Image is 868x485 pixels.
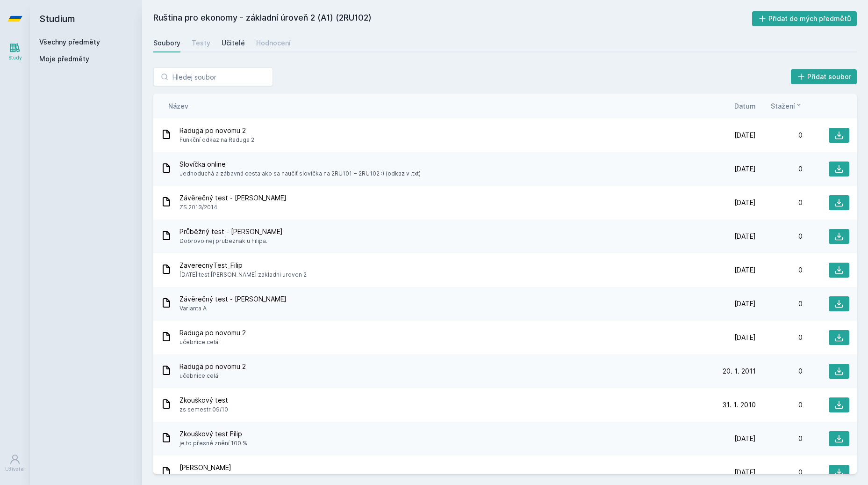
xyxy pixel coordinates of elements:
[734,164,756,174] span: [DATE]
[179,338,246,347] span: učebnice celá
[723,367,756,376] span: 20. 1. 2011
[756,434,803,443] div: 0
[179,439,247,448] span: je to přesné znění 100 %
[256,38,291,48] div: Hodnocení
[179,294,287,304] span: Závěrečný test - [PERSON_NAME]
[756,164,803,174] div: 0
[734,131,756,140] span: [DATE]
[39,54,89,64] span: Moje předměty
[734,232,756,241] span: [DATE]
[39,38,100,46] a: Všechny předměty
[734,333,756,342] span: [DATE]
[179,362,246,371] span: Raduga po novomu 2
[168,101,188,111] button: Název
[2,449,28,478] a: Uživatel
[756,333,803,342] div: 0
[734,299,756,309] span: [DATE]
[179,328,246,338] span: Raduga po novomu 2
[756,299,803,309] div: 0
[179,126,254,135] span: Raduga po novomu 2
[179,429,247,439] span: Zkouškový test Filip
[192,38,210,48] div: Testy
[756,400,803,410] div: 0
[791,69,857,84] button: Přidat soubor
[179,396,228,405] span: Zkouškový test
[752,11,857,26] button: Přidat do mých předmětů
[153,38,180,48] div: Soubory
[756,468,803,477] div: 0
[179,463,231,472] span: [PERSON_NAME]
[179,405,228,414] span: zs semestr 09/10
[756,131,803,140] div: 0
[179,227,283,236] span: Průběžný test - [PERSON_NAME]
[256,34,291,52] a: Hodnocení
[179,169,421,178] span: Jednoduchá a zábavná cesta ako sa naučiť slovíčka na 2RU101 + 2RU102 :) (odkaz v .txt)
[756,265,803,275] div: 0
[734,468,756,477] span: [DATE]
[179,193,287,203] span: Závěrečný test - [PERSON_NAME]
[179,236,283,246] span: Dobrovolnej prubeznak u Filipa.
[179,304,287,313] span: Varianta A
[153,34,180,52] a: Soubory
[5,466,25,473] div: Uživatel
[179,472,231,482] span: zkouskovy test
[222,38,245,48] div: Učitelé
[756,367,803,376] div: 0
[723,400,756,410] span: 31. 1. 2010
[734,101,756,111] button: Datum
[2,37,28,66] a: Study
[179,270,307,279] span: [DATE] test [PERSON_NAME] zakladni uroven 2
[192,34,210,52] a: Testy
[179,135,254,145] span: Funkční odkaz na Raduga 2
[179,371,246,381] span: učebnice celá
[734,265,756,275] span: [DATE]
[756,232,803,241] div: 0
[179,261,307,270] span: ZaverecnyTest_Filip
[8,54,22,61] div: Study
[734,434,756,443] span: [DATE]
[771,101,795,111] span: Stažení
[734,198,756,207] span: [DATE]
[222,34,245,52] a: Učitelé
[153,67,273,86] input: Hledej soubor
[179,160,421,169] span: Slovíčka online
[756,198,803,207] div: 0
[771,101,803,111] button: Stažení
[153,11,752,26] h2: Ruština pro ekonomy - základní úroveň 2 (A1) (2RU102)
[179,203,287,212] span: ZS 2013/2014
